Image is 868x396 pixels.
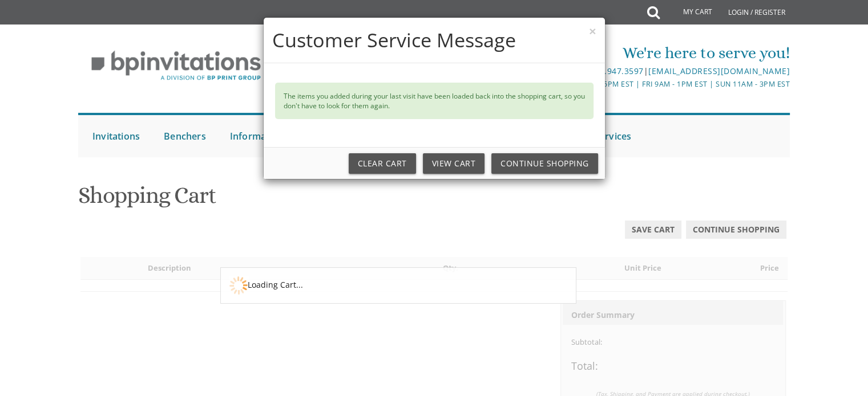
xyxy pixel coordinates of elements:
[491,153,598,174] a: Continue Shopping
[349,153,416,174] a: Clear Cart
[589,25,596,37] button: ×
[275,83,594,119] div: The items you added during your last visit have been loaded back into the shopping cart, so you d...
[423,153,485,174] a: View Cart
[272,26,596,54] h4: Customer Service Message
